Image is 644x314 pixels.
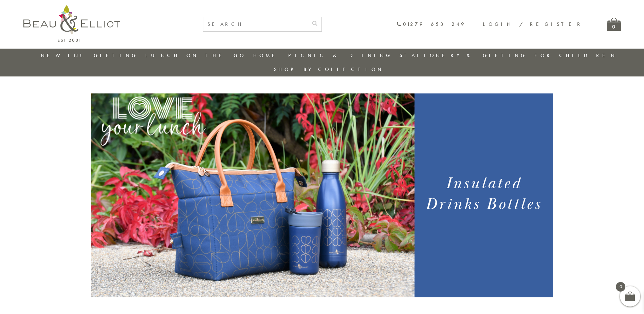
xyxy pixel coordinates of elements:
img: Navy Broken-hearted Convertible Insulated Lunch Bag, Water Bottle and Travel Mug [91,93,415,297]
a: Stationery & Gifting [400,52,527,59]
span: 0 [616,282,625,292]
input: SEARCH [203,17,308,31]
a: Picnic & Dining [288,52,392,59]
a: Lunch On The Go [145,52,246,59]
a: Shop by collection [274,66,384,73]
a: Home [253,52,280,59]
a: New in! [41,52,86,59]
a: For Children [534,52,617,59]
a: 01279 653 249 [396,21,466,27]
a: 0 [607,18,621,31]
img: logo [23,5,120,42]
h1: Insulated Drinks Bottles [423,173,545,215]
a: Gifting [94,52,138,59]
a: Login / Register [483,21,583,28]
